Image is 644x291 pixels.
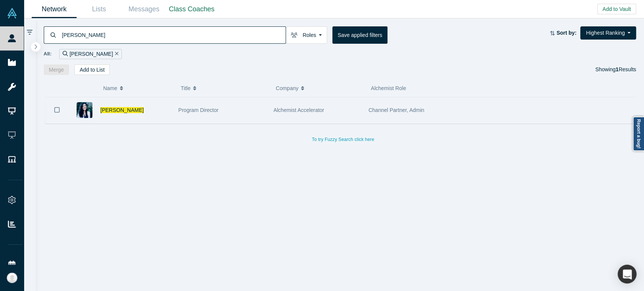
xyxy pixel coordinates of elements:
[77,0,121,18] a: Lists
[597,4,636,14] button: Add to Vault
[181,80,268,96] button: Title
[276,80,298,96] span: Company
[276,80,363,96] button: Company
[103,80,117,96] span: Name
[7,8,17,18] img: Alchemist Vault Logo
[7,273,17,283] img: Rea Medina's Account
[59,49,122,59] div: [PERSON_NAME]
[74,64,110,75] button: Add to List
[595,64,636,75] div: Showing
[556,30,576,36] strong: Sort by:
[45,97,69,123] button: Bookmark
[113,50,118,58] button: Remove Filter
[44,50,52,58] span: All:
[166,0,217,18] a: Class Coaches
[181,80,191,96] span: Title
[178,107,219,113] span: Program Director
[61,26,286,44] input: Search by name, title, company, summary, expertise, investment criteria or topics of focus
[633,116,644,151] a: Report a bug!
[274,107,324,113] span: Alchemist Accelerator
[371,85,406,91] span: Alchemist Role
[616,66,619,72] strong: 1
[286,26,327,44] button: Roles
[616,66,636,72] span: Results
[332,26,387,44] button: Save applied filters
[369,107,424,113] span: Channel Partner, Admin
[307,135,380,144] button: To try Fuzzy Search click here
[44,64,69,75] button: Merge
[103,80,173,96] button: Name
[580,26,636,40] button: Highest Ranking
[100,107,144,113] a: [PERSON_NAME]
[77,102,92,118] img: Danielle Vivo's Profile Image
[32,0,77,18] a: Network
[121,0,166,18] a: Messages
